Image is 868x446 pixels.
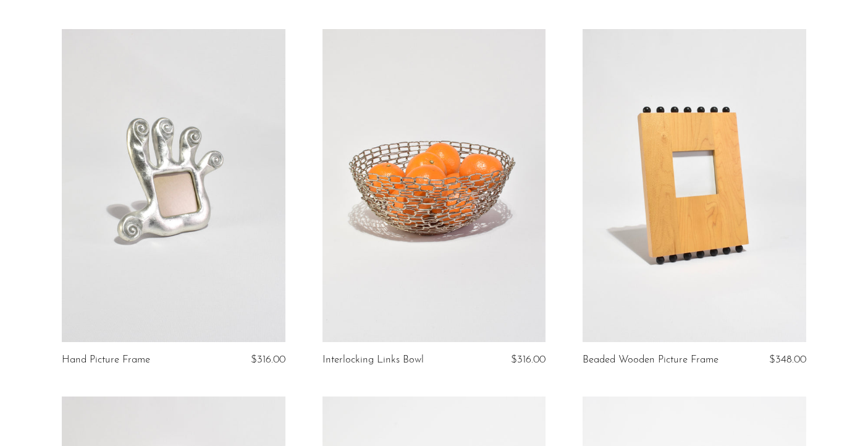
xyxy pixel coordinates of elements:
[511,354,546,365] span: $316.00
[322,354,424,366] a: Interlocking Links Bowl
[62,354,150,366] a: Hand Picture Frame
[251,354,285,365] span: $316.00
[769,354,806,365] span: $348.00
[583,354,718,366] a: Beaded Wooden Picture Frame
